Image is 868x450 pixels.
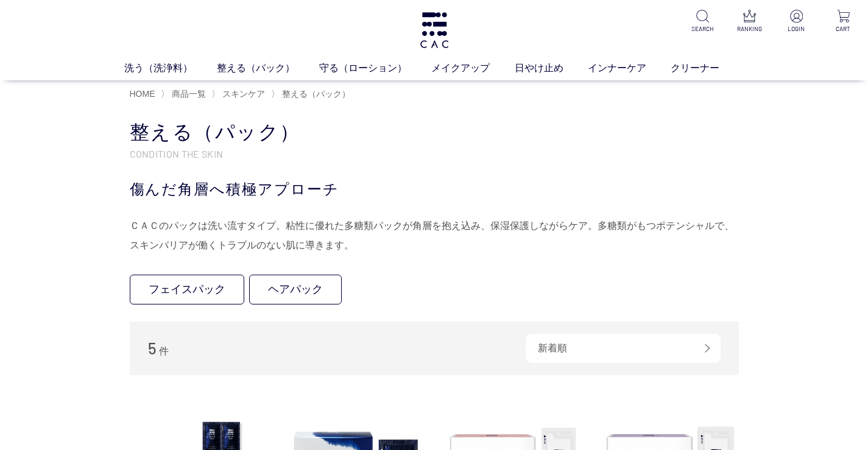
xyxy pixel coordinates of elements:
[828,10,858,33] a: CART
[148,339,157,357] span: 5
[169,89,206,99] a: 商品一覧
[220,89,265,99] a: スキンケア
[588,60,671,75] a: インナーケア
[526,334,721,363] div: 新着順
[130,89,155,99] a: HOME
[130,147,739,160] p: CONDITION THE SKIN
[249,275,342,304] a: ヘアパック
[431,60,514,75] a: メイクアップ
[828,24,858,33] p: CART
[735,10,764,33] a: RANKING
[515,60,588,75] a: 日やけ止め
[671,60,744,75] a: クリーナー
[130,275,244,304] a: フェイスパック
[688,24,718,33] p: SEARCH
[782,24,811,33] p: LOGIN
[282,89,350,99] span: 整える（パック）
[161,88,209,100] li: 〉
[782,10,811,33] a: LOGIN
[159,346,169,356] span: 件
[130,178,739,200] div: 傷んだ角層へ積極アプローチ
[418,12,450,48] img: logo
[271,88,353,100] li: 〉
[222,89,265,99] span: スキンケア
[130,216,739,255] div: ＣＡＣのパックは洗い流すタイプ。粘性に優れた多糖類パックが角層を抱え込み、保湿保護しながらケア。多糖類がもつポテンシャルで、スキンバリアが働くトラブルのない肌に導きます。
[124,60,217,75] a: 洗う（洗浄料）
[319,60,431,75] a: 守る（ローション）
[735,24,764,33] p: RANKING
[280,89,350,99] a: 整える（パック）
[211,88,268,100] li: 〉
[688,10,718,33] a: SEARCH
[130,119,739,146] h1: 整える（パック）
[172,89,206,99] span: 商品一覧
[217,60,319,75] a: 整える（パック）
